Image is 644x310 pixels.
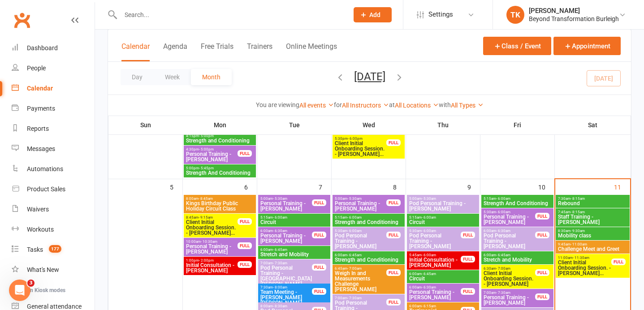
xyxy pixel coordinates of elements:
span: - 6:00pm [348,137,363,141]
span: 3 [27,280,35,287]
span: 5:30am [483,210,536,214]
th: Thu [406,116,480,134]
span: 5:15am [260,215,328,220]
div: FULL [312,288,326,295]
a: Tasks 177 [12,240,95,260]
span: - 9:30am [571,229,585,233]
button: Day [121,69,154,85]
span: 4:15pm [186,134,254,138]
span: Personal Training - [PERSON_NAME] [483,214,536,225]
button: [DATE] [354,70,385,83]
button: Appointment [553,37,621,55]
span: Initial Consultation - [PERSON_NAME] [186,263,238,273]
span: 1:00pm [186,258,238,263]
button: Free Trials [201,42,233,61]
input: Search... [118,9,342,21]
div: FULL [386,199,401,206]
span: - 5:30am [273,197,287,201]
span: Add [369,11,380,18]
div: FULL [312,232,326,238]
div: FULL [238,261,252,268]
span: - 6:15am [422,304,436,308]
div: TK [506,6,524,24]
span: - 5:30am [422,197,436,201]
span: Personal Training - [PERSON_NAME] [186,151,238,162]
div: [PERSON_NAME] [529,7,619,15]
span: - 2:00pm [199,258,214,263]
a: All Types [451,102,484,109]
span: 5:30pm [334,137,387,141]
span: Personal Training - [PERSON_NAME] [483,295,536,306]
span: 7:00am [260,261,312,265]
div: Tasks [27,246,43,253]
span: - 5:30am [347,197,362,201]
span: Personal Training - [PERSON_NAME] [260,201,312,211]
button: Agenda [163,42,187,61]
span: Pod Personal Training - [PERSON_NAME] [483,233,536,249]
span: 8:00am [186,197,254,201]
span: - 7:30am [496,291,510,295]
span: 8:45am [186,215,238,220]
span: 8:30am [558,229,628,233]
span: - 8:15am [571,210,585,214]
span: 10:00am [186,240,238,244]
span: Settings [428,4,453,25]
strong: for [334,101,342,108]
span: - 8:15am [571,197,585,201]
iframe: Intercom live chat [9,280,30,301]
div: FULL [386,139,401,146]
span: Pod Personal Training - [PERSON_NAME] [334,233,387,249]
span: 11:00am [558,256,612,260]
strong: at [389,101,395,108]
span: - 7:30am [347,296,362,300]
div: FULL [535,213,549,220]
span: 5:15am [483,197,552,201]
span: Rebound [558,201,628,206]
span: 5:15am [334,215,403,220]
div: Automations [27,165,63,172]
span: - 6:00am [273,215,287,220]
span: 4:30pm [186,147,238,151]
div: What's New [27,266,59,273]
a: All events [299,102,334,109]
span: - 6:00am [422,253,436,257]
div: FULL [461,232,475,238]
span: 7:45am [558,210,628,214]
span: - 6:30am [273,229,287,233]
span: Pod Personal Training - [GEOGRAPHIC_DATA][PERSON_NAME] [260,265,312,287]
div: FULL [611,258,626,265]
a: Waivers [12,199,95,220]
div: FULL [238,242,252,249]
a: Product Sales [12,179,95,199]
span: 5:00am [334,197,387,201]
button: Online Meetings [286,42,337,61]
span: - 8:00am [273,285,287,289]
span: Kings Birthday Public Holiday Circuit Class [186,201,254,211]
span: 6:00am [409,272,477,276]
div: 9 [467,179,480,194]
a: Dashboard [12,38,95,58]
span: - 6:45am [422,272,436,276]
span: Circuit [409,220,477,225]
div: FULL [535,293,549,300]
span: Strength and Conditioning [334,257,403,263]
div: Waivers [27,206,49,213]
span: 7:00am [483,291,536,295]
a: Messages [12,139,95,159]
span: - 9:15am [199,215,213,220]
div: Reports [27,125,49,132]
span: Personal Training - [PERSON_NAME] [260,233,312,244]
span: Personal Training - [PERSON_NAME] [409,289,461,300]
span: Client Initial Onboarding Session. - [PERSON_NAME]... [334,141,387,157]
div: FULL [535,269,549,276]
div: FULL [386,269,401,276]
span: - 8:30am [273,304,287,308]
span: - 6:00am [496,197,510,201]
span: - 11:30am [573,256,589,260]
a: Calendar [12,78,95,99]
span: Personal Training - [PERSON_NAME] [186,244,238,254]
span: 5:45am [409,253,461,257]
a: People [12,58,95,78]
span: Initial Consultation - [PERSON_NAME] [409,257,461,268]
span: 6:00am [260,229,312,233]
